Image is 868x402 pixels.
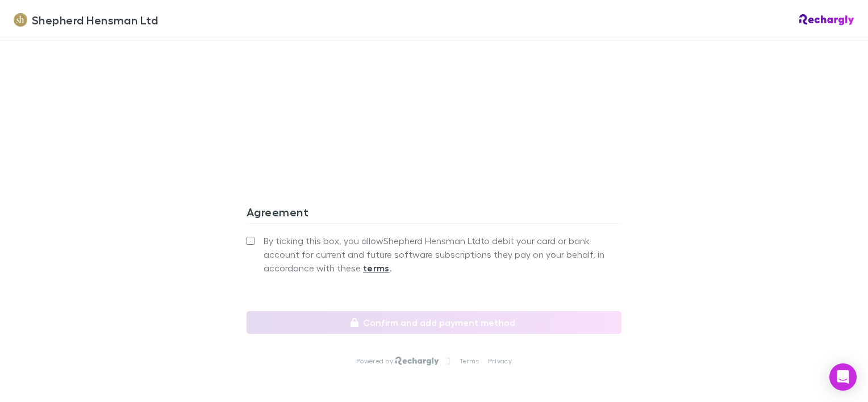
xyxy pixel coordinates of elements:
[488,357,512,366] a: Privacy
[356,357,395,366] p: Powered by
[247,205,621,223] h3: Agreement
[363,262,390,274] strong: terms
[32,11,158,28] span: Shepherd Hensman Ltd
[14,13,27,27] img: Shepherd Hensman Ltd's Logo
[829,363,857,391] div: Open Intercom Messenger
[799,14,854,26] img: Rechargly Logo
[460,357,479,366] a: Terms
[264,234,621,275] span: By ticking this box, you allow Shepherd Hensman Ltd to debit your card or bank account for curren...
[395,357,439,366] img: Rechargly Logo
[448,357,450,366] p: |
[247,311,621,334] button: Confirm and add payment method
